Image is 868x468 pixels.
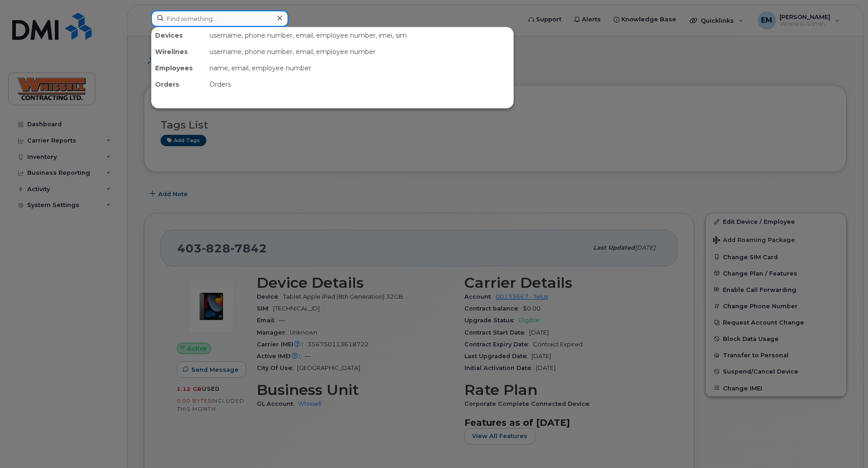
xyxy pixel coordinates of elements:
div: name, email, employee number [206,60,513,76]
div: Devices [151,27,206,44]
div: Orders [206,76,513,93]
div: username, phone number, email, employee number [206,44,513,60]
div: username, phone number, email, employee number, imei, sim [206,27,513,44]
div: Wirelines [151,44,206,60]
div: Employees [151,60,206,76]
div: Orders [151,76,206,93]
